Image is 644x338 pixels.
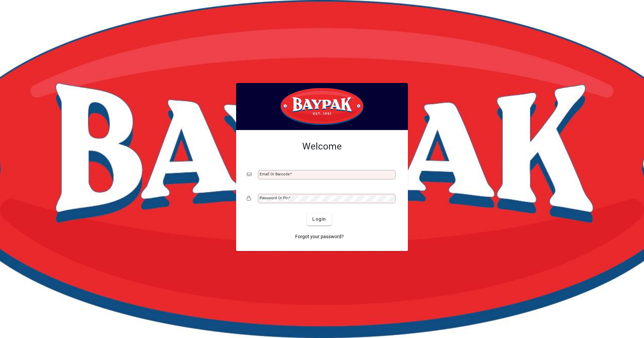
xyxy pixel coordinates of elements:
[312,216,326,223] span: Login
[260,196,288,200] mat-label: Password or Pin
[295,233,344,240] span: Forgot your password?
[292,231,346,243] a: Forgot your password?
[247,141,397,152] h2: Welcome
[260,172,290,176] mat-label: Email or Barcode
[307,213,331,225] button: Login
